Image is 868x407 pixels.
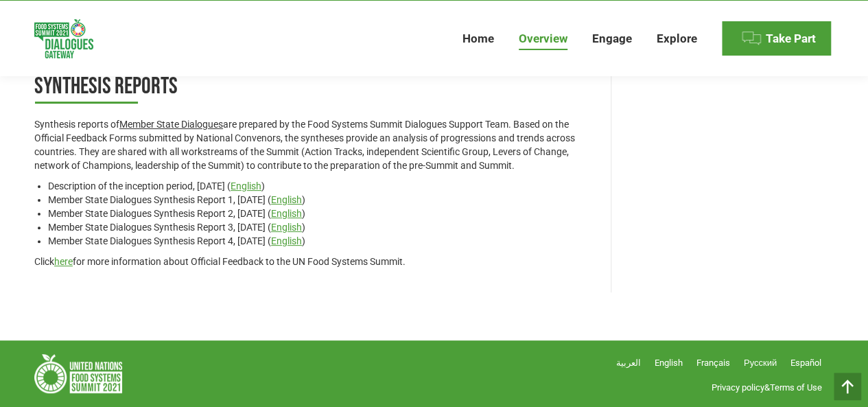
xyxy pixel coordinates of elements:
li: Description of the inception period, [DATE] ( ) [48,179,576,193]
span: English [655,358,683,368]
a: English [271,222,302,233]
span: Français [696,358,730,368]
a: Français [690,354,737,371]
a: English [271,235,302,246]
li: Member State Dialogues Synthesis Report 3, [DATE] ( ) [48,220,576,234]
a: Privacy policy [712,382,764,393]
div: & [604,376,834,399]
span: Español [790,358,821,368]
a: Terms of Use [770,382,822,393]
li: Member State Dialogues Synthesis Report 1, [DATE] ( ) [48,193,576,207]
img: Food Systems Summit Dialogues [34,19,93,58]
div: Page 1 [34,255,576,268]
u: Member State Dialogues [119,119,223,130]
span: Take Part [766,32,816,46]
div: Click for more information about Official Feedback to the UN Food Systems Summit. [34,255,576,268]
li: Member State Dialogues Synthesis Report 4, [DATE] ( ) [48,234,576,248]
p: Synthesis reports of are prepared by the Food Systems Summit Dialogues Support Team. Based on the... [34,117,576,172]
span: Overview [519,32,567,46]
a: here [54,256,73,267]
a: English [271,194,302,205]
span: العربية [616,358,641,368]
img: Food Systems Summit Dialogues [34,354,122,393]
a: Español [784,354,828,371]
span: Русский [744,358,777,368]
img: Menu icon [741,28,762,49]
a: English [648,354,690,371]
a: English [231,181,261,191]
a: English [271,208,302,219]
h2: Synthesis Reports [34,71,576,104]
a: العربية [609,354,648,371]
span: Home [462,32,494,46]
span: Explore [657,32,697,46]
span: Engage [592,32,632,46]
a: Русский [737,354,784,371]
li: Member State Dialogues Synthesis Report 2, [DATE] ( ) [48,207,576,220]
